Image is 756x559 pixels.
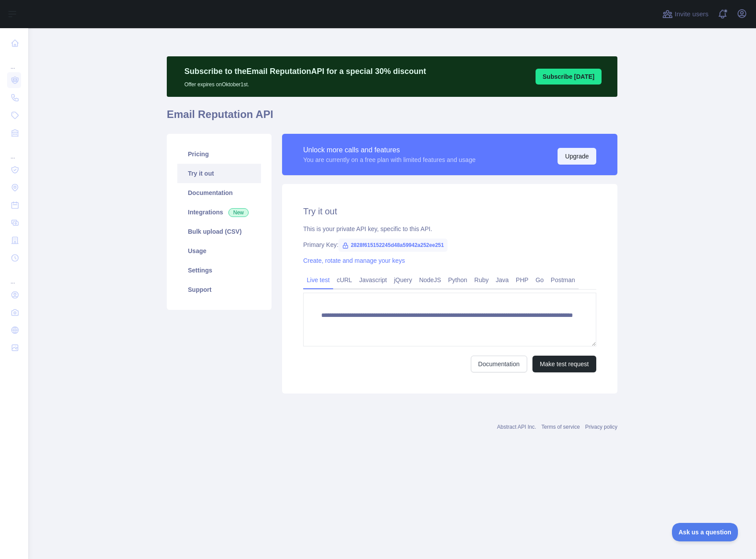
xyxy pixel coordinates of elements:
[167,107,617,129] h1: Email Reputation API
[303,224,596,233] div: This is your private API key, specific to this API.
[532,356,596,372] button: Make test request
[177,261,261,280] a: Settings
[184,65,426,77] p: Subscribe to the Email Reputation API for a special 30 % discount
[303,257,405,264] a: Create, rotate and manage your keys
[7,143,21,160] div: ...
[184,77,426,88] p: Offer expires on Oktober 1st.
[7,53,21,70] div: ...
[303,145,476,155] div: Unlock more calls and features
[536,69,602,85] button: Subscribe [DATE]
[415,273,444,287] a: NodeJS
[497,424,536,430] a: Abstract API Inc.
[338,239,448,252] span: 2828f615152245d48a59942a252ee251
[512,273,532,287] a: PHP
[672,523,738,541] iframe: Toggle Customer Support
[471,273,492,287] a: Ruby
[492,273,513,287] a: Java
[558,148,596,165] button: Upgrade
[177,144,261,164] a: Pricing
[444,273,471,287] a: Python
[303,240,596,249] div: Primary Key:
[356,273,390,287] a: Javascript
[7,268,21,285] div: ...
[303,155,476,164] div: You are currently on a free plan with limited features and usage
[541,424,580,430] a: Terms of service
[303,273,333,287] a: Live test
[177,183,261,202] a: Documentation
[177,280,261,299] a: Support
[661,7,710,21] button: Invite users
[471,356,527,372] a: Documentation
[333,273,356,287] a: cURL
[532,273,547,287] a: Go
[228,208,249,217] span: New
[303,205,596,217] h2: Try it out
[675,9,708,19] span: Invite users
[177,202,261,222] a: Integrations New
[177,222,261,241] a: Bulk upload (CSV)
[390,273,415,287] a: jQuery
[177,164,261,183] a: Try it out
[547,273,579,287] a: Postman
[585,424,617,430] a: Privacy policy
[177,241,261,261] a: Usage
